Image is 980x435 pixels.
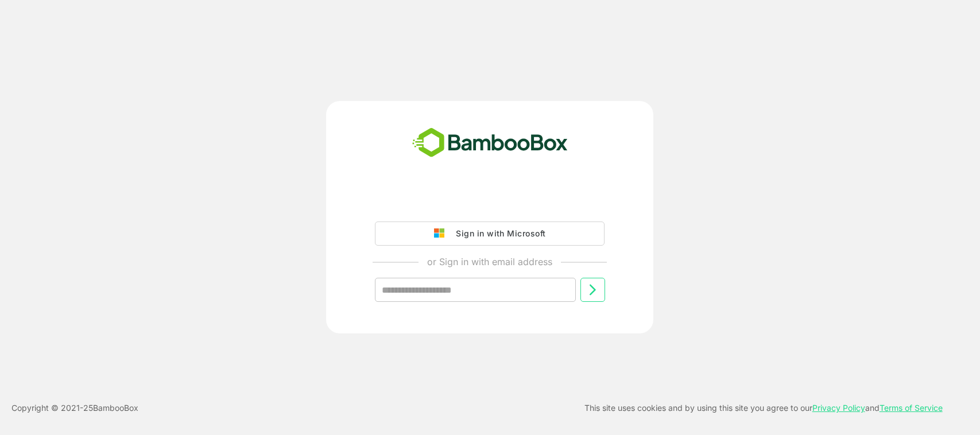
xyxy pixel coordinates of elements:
[450,226,545,241] div: Sign in with Microsoft
[427,255,552,269] p: or Sign in with email address
[584,401,943,415] p: This site uses cookies and by using this site you agree to our and
[375,222,605,246] button: Sign in with Microsoft
[406,124,574,162] img: bamboobox
[880,403,943,413] a: Terms of Service
[434,228,450,239] img: google
[812,403,865,413] a: Privacy Policy
[11,401,138,415] p: Copyright © 2021- 25 BambooBox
